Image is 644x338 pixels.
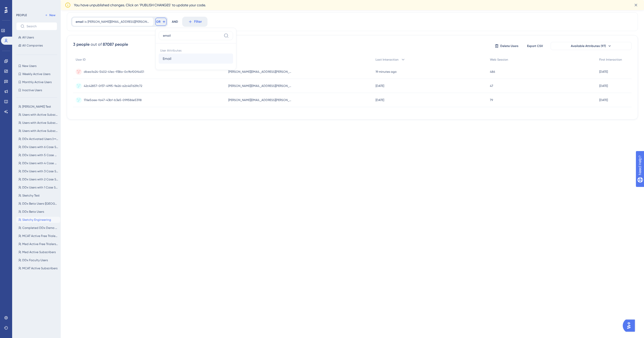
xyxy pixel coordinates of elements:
span: All Users [22,35,34,39]
button: Inactive Users [16,87,57,93]
span: MCAT Active Subscribers [22,266,57,270]
button: Sketchy Engineering [16,217,60,223]
input: Type the value [163,34,222,38]
button: MCAT Active Free Trialers (First Interaction <[DATE]) [16,233,60,239]
span: User Attributes [159,46,233,54]
button: Med Active Free Trialers (First Interaction <[DATE]) [16,241,60,247]
button: Weekly Active Users [16,71,57,77]
div: 87087 people [103,41,128,47]
button: DDx Users with 6 Case Starts [16,144,60,150]
span: Monthly Active Users [22,80,52,84]
span: 42c42857-0f37-4995-9e26-a2c467d29c72 [84,84,142,88]
span: is [85,20,87,24]
button: Export CSV [522,42,548,50]
span: Inactive Users [22,88,42,92]
span: [PERSON_NAME][EMAIL_ADDRESS][PERSON_NAME][DOMAIN_NAME] [228,70,292,74]
span: DDx Faculty Users [22,258,48,262]
button: Users with Active Subscriptions (Med, PA, NP, DDx) - Preclinical [16,120,60,126]
button: DDx Beta Users ([GEOGRAPHIC_DATA]) [16,201,60,207]
span: First Interaction [599,58,622,62]
span: DDx Users with 3 Case Starts [22,169,58,173]
button: DDx Users with 5 Case Starts [16,152,60,158]
span: Weekly Active Users [22,72,50,76]
span: All Companies [22,43,43,47]
span: [PERSON_NAME] Test [22,105,51,109]
span: Med Active Free Trialers (First Interaction <[DATE]) [22,242,58,246]
input: Search [27,25,53,28]
span: DDx Users with 1 Case Start [22,185,58,189]
span: OR [156,20,160,24]
iframe: UserGuiding AI Assistant Launcher [623,318,638,333]
button: OR [155,18,167,26]
time: [DATE] [599,98,608,102]
span: Users with Active Subscriptions (Med, PA, NP, DDx) [22,113,58,117]
button: DDx Users with 2 Case Start [16,176,60,182]
button: Email [159,54,233,64]
span: Delete Users [500,44,518,48]
span: DDx Users with 6 Case Starts [22,145,58,149]
div: 3 people [73,41,90,47]
span: Users with Active Subscriptions (Med, PA, NP, DDx) - Preclinical [22,121,58,125]
button: Med Active Subscribers [16,249,60,255]
span: 176e5aee-fa47-43bf-b3e5-099586e53118 [84,98,142,102]
span: 79 [490,98,493,102]
time: [DATE] [599,84,608,88]
span: [PERSON_NAME][EMAIL_ADDRESS][PERSON_NAME][DOMAIN_NAME] [88,20,150,24]
span: Sketchy Test [22,194,40,198]
div: out of [91,41,102,47]
span: Sketchy Engineering [22,218,51,222]
button: DDx Faculty Users [16,257,60,263]
span: Export CSV [527,44,543,48]
button: MCAT Active Subscribers [16,265,60,271]
button: All Companies [16,42,57,49]
span: DDx Activated Users (>=1 Case Starts) [22,137,58,141]
span: DDx Users with 2 Case Start [22,177,58,181]
button: Users with Active Subscriptions (Med, PA, NP, DDx) - Clinical [16,128,60,134]
span: [PERSON_NAME][EMAIL_ADDRESS][PERSON_NAME][DOMAIN_NAME] [228,98,292,102]
span: DDx Beta Users ([GEOGRAPHIC_DATA]) [22,202,58,206]
button: Sketchy Test [16,192,60,199]
button: Users with Active Subscriptions (Med, PA, NP, DDx) [16,112,60,118]
span: Filter [194,19,202,25]
span: User ID [76,58,86,62]
span: Last Interaction [376,58,399,62]
span: Completed DDx Demo Tutorial Case [22,226,58,230]
button: New Users [16,63,57,69]
button: DDx Users with 1 Case Start [16,184,60,190]
span: email [76,20,84,24]
button: DDx Beta Users [16,209,60,215]
span: dbea1a24-5402-41ec-938a-0c9bf00f4451 [84,70,144,74]
span: New Users [22,64,36,68]
time: 19 minutes ago [376,70,397,74]
span: DDx Beta Users [22,210,44,214]
span: Email [163,56,171,62]
button: Delete Users [494,42,519,50]
button: All Users [16,34,57,40]
span: [PERSON_NAME][EMAIL_ADDRESS][PERSON_NAME][DOMAIN_NAME] [228,84,292,88]
button: New [43,12,57,18]
time: [DATE] [599,70,608,74]
div: AND [172,17,178,27]
span: New [49,13,55,17]
span: Users with Active Subscriptions (Med, PA, NP, DDx) - Clinical [22,129,58,133]
span: Available Attributes (97) [571,44,606,48]
time: [DATE] [376,98,384,102]
span: You have unpublished changes. Click on ‘PUBLISH CHANGES’ to update your code. [74,2,206,8]
span: Need Help? [12,1,32,7]
span: Web Session [490,58,508,62]
button: DDx Activated Users (>=1 Case Starts) [16,136,60,142]
button: Filter [182,17,207,27]
span: 47 [490,84,493,88]
button: Completed DDx Demo Tutorial Case [16,225,60,231]
button: DDx Users with 3 Case Starts [16,168,60,174]
span: Med Active Subscribers [22,250,56,254]
span: 486 [490,70,495,74]
button: DDx Users with 4 Case Starts [16,160,60,166]
button: [PERSON_NAME] Test [16,104,60,110]
button: Monthly Active Users [16,79,57,85]
time: [DATE] [376,84,384,88]
span: DDx Users with 4 Case Starts [22,161,58,165]
span: DDx Users with 5 Case Starts [22,153,58,157]
span: MCAT Active Free Trialers (First Interaction <[DATE]) [22,234,58,238]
